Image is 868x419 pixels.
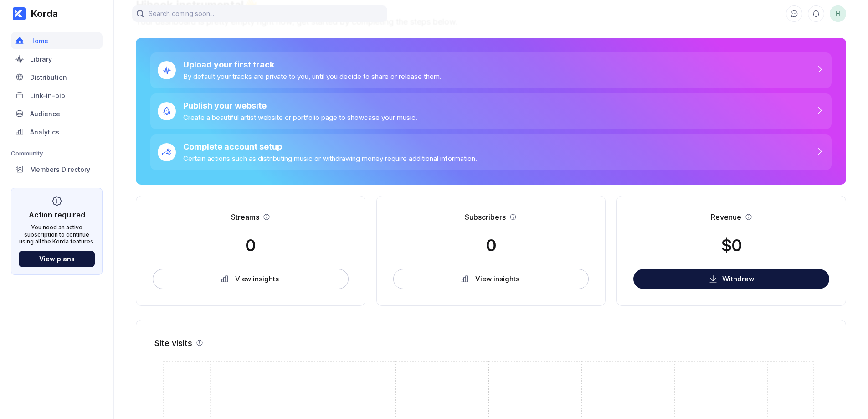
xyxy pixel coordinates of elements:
div: Streams [231,212,259,222]
div: Home [30,37,48,45]
a: Link-in-bio [11,87,103,105]
button: View plans [19,251,95,267]
a: Home [11,32,103,50]
div: You need an active subscription to continue using all the Korda features. [19,224,95,245]
div: $0 [721,235,742,255]
button: H [830,5,846,22]
a: Library [11,50,103,68]
div: Distribution [30,73,67,81]
div: Members Directory [30,166,90,173]
div: Link-in-bio [30,92,65,99]
div: Community [11,150,103,157]
div: Certain actions such as distributing music or withdrawing money require additional information. [183,154,477,163]
div: Library [30,55,52,63]
div: Withdraw [722,274,754,283]
a: Distribution [11,68,103,87]
button: View insights [153,269,349,289]
div: 0 [486,235,496,255]
div: Analytics [30,128,59,136]
div: Subscribers [465,212,506,222]
div: Action required [29,210,85,219]
input: Search coming soon... [132,5,387,22]
div: View plans [39,255,75,263]
div: Audience [30,110,60,118]
div: hook.instrumental [830,5,846,22]
a: Upload your first trackBy default your tracks are private to you, until you decide to share or re... [150,52,832,88]
a: Publish your websiteCreate a beautiful artist website or portfolio page to showcase your music. [150,93,832,129]
div: Site visits [154,338,192,348]
div: 0 [245,235,256,255]
div: View insights [475,274,519,284]
a: Complete account setupCertain actions such as distributing music or withdrawing money require add... [150,134,832,170]
div: Korda [26,8,58,19]
div: Complete account setup [183,142,477,151]
div: Create a beautiful artist website or portfolio page to showcase your music. [183,113,417,122]
a: Analytics [11,123,103,141]
a: Audience [11,105,103,123]
div: Upload your first track [183,60,442,69]
button: View insights [393,269,589,289]
a: Members Directory [11,160,103,179]
div: View insights [235,274,279,284]
div: By default your tracks are private to you, until you decide to share or release them. [183,72,442,81]
div: Revenue [711,212,741,222]
button: Withdraw [633,269,829,289]
div: Publish your website [183,101,417,110]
